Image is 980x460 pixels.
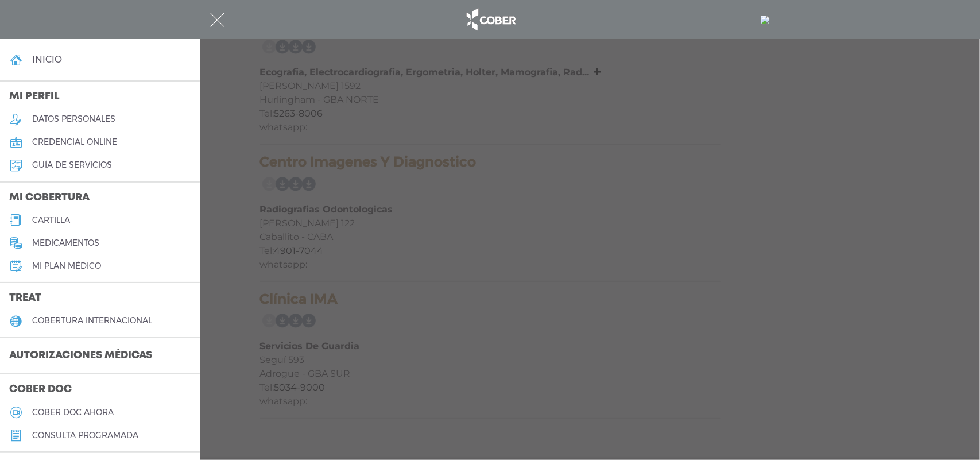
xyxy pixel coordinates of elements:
[460,6,521,33] img: logo_cober_home-white.png
[32,431,138,440] h5: consulta programada
[32,316,152,326] h5: cobertura internacional
[32,215,70,225] h5: cartilla
[32,261,101,271] h5: Mi plan médico
[32,137,117,147] h5: credencial online
[32,160,112,170] h5: guía de servicios
[210,13,224,27] img: Cober_menu-close-white.svg
[761,16,770,25] img: 7294
[32,238,99,248] h5: medicamentos
[32,114,115,124] h5: datos personales
[32,408,114,418] h5: Cober doc ahora
[32,54,62,65] h4: inicio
